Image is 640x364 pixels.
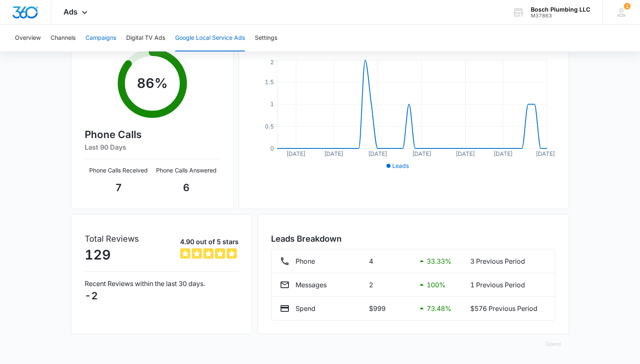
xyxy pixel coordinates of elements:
[470,303,547,313] p: $576 Previous Period
[152,166,220,175] p: Phone Calls Answered
[427,256,452,266] p: 33.33 %
[296,280,327,290] p: Messages
[64,7,78,16] span: Ads
[470,256,547,266] p: 3 Previous Period
[296,303,315,313] p: Spend
[15,25,41,51] button: Overview
[85,25,116,51] button: Campaigns
[85,127,220,142] h4: Phone Calls
[85,233,139,245] p: Total Reviews
[531,6,590,13] div: account name
[470,280,547,290] p: 1 Previous Period
[369,280,410,290] p: 2
[368,150,387,157] tspan: [DATE]
[137,73,168,93] p: 86 %
[85,245,139,265] p: 129
[412,150,431,157] tspan: [DATE]
[85,166,152,175] p: Phone Calls Received
[126,25,165,51] button: Digital TV Ads
[85,142,220,152] h6: Last 90 Days
[369,303,410,313] p: $999
[175,25,245,51] button: Google Local Service Ads
[537,334,569,354] button: Spend
[324,150,343,157] tspan: [DATE]
[180,237,239,247] p: 4.90 out of 5 stars
[270,58,274,66] tspan: 2
[85,180,152,195] p: 7
[255,25,277,51] button: Settings
[265,123,274,130] tspan: 0.5
[85,289,239,303] p: -2
[265,78,274,85] tspan: 1.5
[270,145,274,152] tspan: 0
[536,150,555,157] tspan: [DATE]
[456,150,475,157] tspan: [DATE]
[270,100,274,107] tspan: 1
[286,150,305,157] tspan: [DATE]
[392,162,409,169] span: Leads
[531,13,590,19] div: account id
[493,150,513,157] tspan: [DATE]
[152,180,220,195] p: 6
[624,3,630,10] span: 1
[427,280,446,290] p: 100 %
[369,256,410,266] p: 4
[271,233,555,245] h3: Leads Breakdown
[624,3,630,10] div: notifications count
[85,279,239,289] p: Recent Reviews within the last 30 days.
[427,303,452,313] p: 73.48 %
[51,25,76,51] button: Channels
[296,256,315,266] p: Phone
